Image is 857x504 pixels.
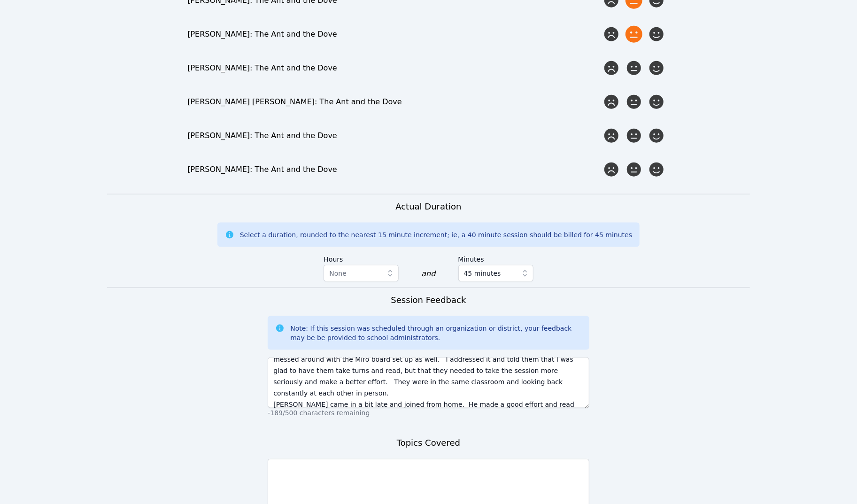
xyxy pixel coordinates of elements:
[324,251,399,265] label: Hours
[268,357,589,408] textarea: [PERSON_NAME] and [PERSON_NAME] need the practice reading and restating what they read. They did ...
[187,29,602,40] div: [PERSON_NAME]: The Ant and the Dove
[187,62,602,74] div: [PERSON_NAME]: The Ant and the Dove
[395,200,461,213] h3: Actual Duration
[240,230,632,240] div: Select a duration, rounded to the nearest 15 minute increment; ie, a 40 minute session should be ...
[187,130,602,141] div: [PERSON_NAME]: The Ant and the Dove
[329,270,347,277] span: None
[421,268,435,279] div: and
[324,265,399,282] button: None
[458,265,533,282] button: 45 minutes
[268,408,589,418] p: -189/500 characters remaining
[464,268,501,279] span: 45 minutes
[458,251,533,265] label: Minutes
[187,96,602,108] div: [PERSON_NAME] [PERSON_NAME]: The Ant and the Dove
[397,436,460,450] h3: Topics Covered
[391,294,466,307] h3: Session Feedback
[290,324,581,342] div: Note: If this session was scheduled through an organization or district, your feedback may be be ...
[187,164,602,175] div: [PERSON_NAME]: The Ant and the Dove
